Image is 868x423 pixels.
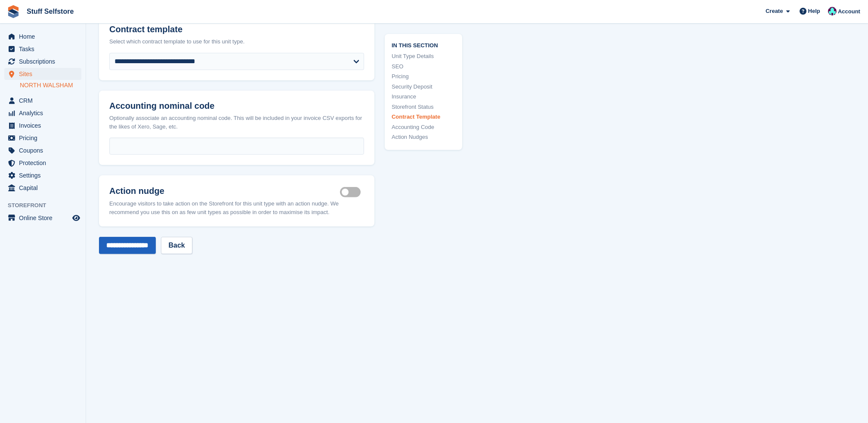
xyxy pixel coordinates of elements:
div: Select which contract template to use for this unit type. [109,37,364,46]
h2: Accounting nominal code [109,101,364,111]
a: menu [4,68,81,80]
a: NORTH WALSHAM [20,81,81,89]
a: Contract Template [392,113,455,121]
span: Create [766,7,783,15]
a: menu [4,31,81,43]
span: Subscriptions [19,55,71,67]
span: Help [808,7,820,15]
h2: Action nudge [109,186,340,196]
h2: Contract template [109,25,364,34]
span: Storefront [8,201,86,210]
span: Home [19,31,71,43]
a: menu [4,157,81,169]
a: Stuff Selfstore [23,4,77,18]
label: Is active [340,192,364,193]
span: Tasks [19,43,71,55]
a: Unit Type Details [392,52,455,61]
a: Accounting Code [392,123,455,131]
a: Insurance [392,92,455,101]
span: Protection [19,157,71,169]
a: Pricing [392,72,455,81]
img: stora-icon-8386f47178a22dfd0bd8f6a31ec36ba5ce8667c1dd55bd0f319d3a0aa187defe.svg [7,5,20,18]
a: menu [4,132,81,144]
a: Preview store [71,213,81,223]
img: Simon Gardner [828,7,837,15]
a: menu [4,55,81,67]
a: menu [4,169,81,181]
a: Security Deposit [392,82,455,91]
div: Encourage visitors to take action on the Storefront for this unit type with an action nudge. We r... [109,199,364,216]
a: menu [4,43,81,55]
a: menu [4,107,81,119]
div: Optionally associate an accounting nominal code. This will be included in your invoice CSV export... [109,114,364,131]
span: Settings [19,169,71,181]
a: SEO [392,62,455,70]
a: Storefront Status [392,102,455,111]
a: menu [4,95,81,107]
span: In this section [392,40,455,49]
a: Action Nudges [392,133,455,141]
span: Coupons [19,144,71,156]
span: Analytics [19,107,71,119]
a: menu [4,182,81,194]
a: menu [4,144,81,156]
a: menu [4,212,81,224]
span: CRM [19,95,71,107]
a: menu [4,120,81,132]
a: Back [161,237,192,254]
span: Account [838,7,860,16]
span: Online Store [19,212,71,224]
span: Invoices [19,120,71,132]
span: Sites [19,68,71,80]
span: Capital [19,182,71,194]
span: Pricing [19,132,71,144]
